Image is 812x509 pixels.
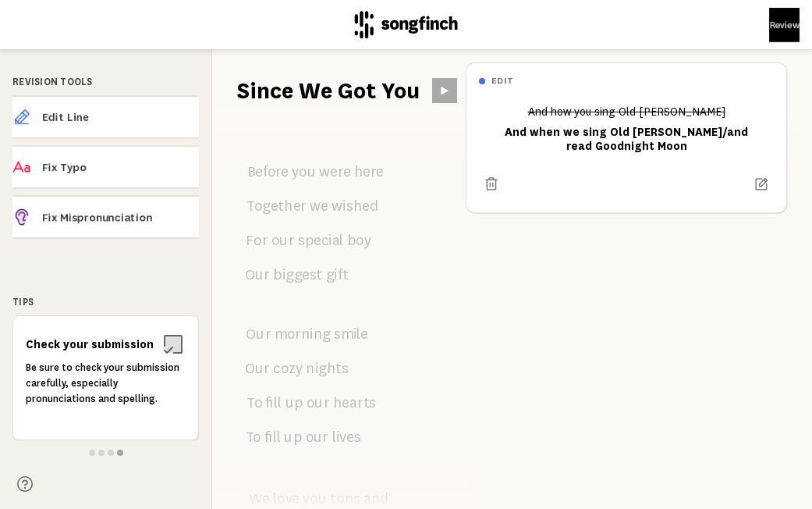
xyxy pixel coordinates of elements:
[292,158,316,186] span: you
[285,390,303,417] span: up
[769,8,800,42] button: Review
[237,75,420,106] h1: Since We Got You
[26,336,154,352] h6: Check your submission
[42,209,199,225] span: Fix Mispronunciation
[245,262,270,289] span: Our
[246,193,307,220] span: Together
[12,195,199,239] button: Fix Mispronunciation
[42,159,199,175] span: Fix Typo
[12,145,199,189] button: Fix Typo
[273,262,322,289] span: biggest
[26,360,186,407] p: Be sure to check your submission carefully, especially pronunciations and spelling.
[42,109,199,125] span: Edit Line
[271,227,295,255] span: our
[491,76,513,86] h6: edit
[347,227,371,255] span: boy
[247,158,289,186] span: Before
[12,95,199,139] button: Edit Line
[319,158,350,186] span: were
[307,390,330,417] span: our
[306,424,329,451] span: our
[298,227,344,255] span: special
[332,424,361,451] span: lives
[275,321,331,348] span: morning
[332,193,378,220] span: wished
[246,390,262,417] span: To
[246,424,261,451] span: To
[12,295,199,309] div: Tips
[273,355,303,383] span: cozy
[246,321,271,348] span: Our
[284,424,302,451] span: up
[246,227,268,255] span: For
[310,193,328,220] span: we
[265,390,282,417] span: fill
[334,321,368,348] span: smile
[245,355,270,383] span: Our
[326,262,349,289] span: gift
[306,355,348,383] span: nights
[264,424,281,451] span: fill
[12,75,199,89] div: Revision Tools
[333,390,376,417] span: hearts
[354,158,384,186] span: here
